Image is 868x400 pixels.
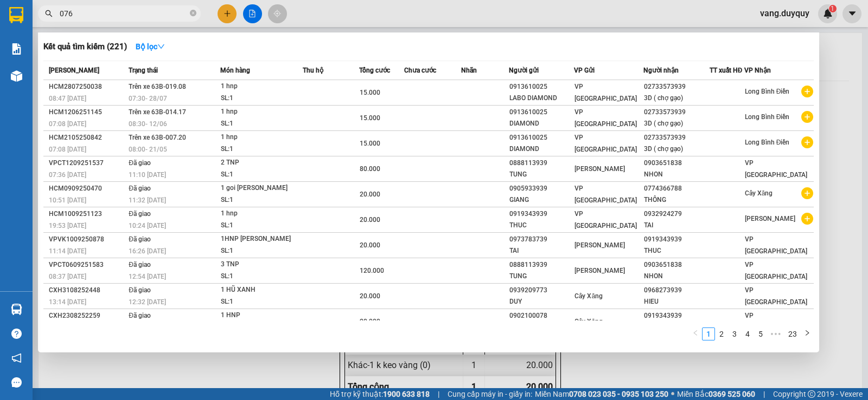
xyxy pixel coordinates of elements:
[703,328,714,340] a: 1
[129,312,151,319] span: Đã giao
[221,182,302,194] div: 1 goi [PERSON_NAME]
[644,93,709,104] div: 3D ( chợ gạo)
[49,222,86,229] span: 19:53 [DATE]
[129,247,166,255] span: 16:26 [DATE]
[644,208,709,220] div: 0932924279
[49,146,86,153] span: 07:08 [DATE]
[644,107,709,118] div: 02733573939
[745,312,807,331] span: VP [GEOGRAPHIC_DATA]
[689,327,702,340] li: Previous Page
[221,118,302,130] div: SL: 1
[702,327,715,340] li: 1
[129,171,166,179] span: 11:10 [DATE]
[575,292,603,300] span: Cây Xăng
[9,7,23,23] img: logo-vxr
[129,196,166,204] span: 11:32 [DATE]
[221,296,302,308] div: SL: 1
[221,132,302,143] div: 1 hnp
[49,234,125,245] div: VPVK1009250878
[644,296,709,307] div: HIEU
[129,261,151,268] span: Đã giao
[644,220,709,231] div: TAI
[509,143,573,155] div: DIAMOND
[745,235,807,255] span: VP [GEOGRAPHIC_DATA]
[785,328,800,340] a: 23
[360,216,380,224] span: 20.000
[644,194,709,206] div: THÔNG
[509,285,573,296] div: 0939209773
[129,95,167,102] span: 07:30 - 28/07
[575,83,637,102] span: VP [GEOGRAPHIC_DATA]
[728,327,741,340] li: 3
[360,114,380,122] span: 15.000
[784,327,801,340] li: 23
[49,208,125,220] div: HCM1009251123
[221,259,302,271] div: 3 TNP
[745,189,773,197] span: Cây Xăng
[49,171,86,179] span: 07:36 [DATE]
[801,213,813,225] span: plus-circle
[461,67,477,74] span: Nhãn
[221,157,302,169] div: 2 TNP
[129,83,186,90] span: Trên xe 63B-019.08
[221,208,302,220] div: 1 hnp
[360,292,380,300] span: 20.000
[644,132,709,143] div: 02733573939
[745,88,790,95] span: Long Bình Điền
[643,67,679,74] span: Người nhận
[49,158,125,169] div: VPCT1209251537
[49,298,86,306] span: 13:14 [DATE]
[575,165,625,173] span: [PERSON_NAME]
[129,273,166,280] span: 12:54 [DATE]
[575,241,625,249] span: [PERSON_NAME]
[11,353,22,363] span: notification
[745,159,807,179] span: VP [GEOGRAPHIC_DATA]
[129,159,151,167] span: Đã giao
[49,247,86,255] span: 11:14 [DATE]
[801,111,813,123] span: plus-circle
[360,89,380,96] span: 15.000
[129,210,151,218] span: Đã giao
[129,298,166,306] span: 12:32 [DATE]
[221,245,302,257] div: SL: 1
[127,38,174,55] button: Bộ lọcdown
[221,169,302,181] div: SL: 1
[644,158,709,169] div: 0903651838
[221,194,302,206] div: SL: 1
[129,120,167,128] span: 08:30 - 12/06
[745,286,807,306] span: VP [GEOGRAPHIC_DATA]
[49,95,86,102] span: 08:47 [DATE]
[129,286,151,294] span: Đã giao
[360,241,380,249] span: 20.000
[801,136,813,148] span: plus-circle
[11,377,22,388] span: message
[129,185,151,192] span: Đã giao
[644,271,709,282] div: NHON
[136,42,165,51] strong: Bộ lọc
[129,67,158,74] span: Trạng thái
[715,327,728,340] li: 2
[509,296,573,307] div: DUY
[49,285,125,296] div: CXH3108252448
[742,328,754,340] a: 4
[745,261,807,280] span: VP [GEOGRAPHIC_DATA]
[129,134,186,141] span: Trên xe 63B-007.20
[644,183,709,194] div: 0774366788
[190,10,196,16] span: close-circle
[11,329,22,339] span: question-circle
[716,328,727,340] a: 2
[692,330,699,336] span: left
[129,222,166,229] span: 10:24 [DATE]
[360,318,380,325] span: 20.000
[741,327,754,340] li: 4
[509,158,573,169] div: 0888113939
[801,327,814,340] li: Next Page
[11,43,22,55] img: solution-icon
[801,187,813,199] span: plus-circle
[801,86,813,97] span: plus-circle
[509,245,573,257] div: TAI
[129,108,186,116] span: Trên xe 63B-014.17
[644,169,709,180] div: NHON
[575,134,637,153] span: VP [GEOGRAPHIC_DATA]
[729,328,741,340] a: 3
